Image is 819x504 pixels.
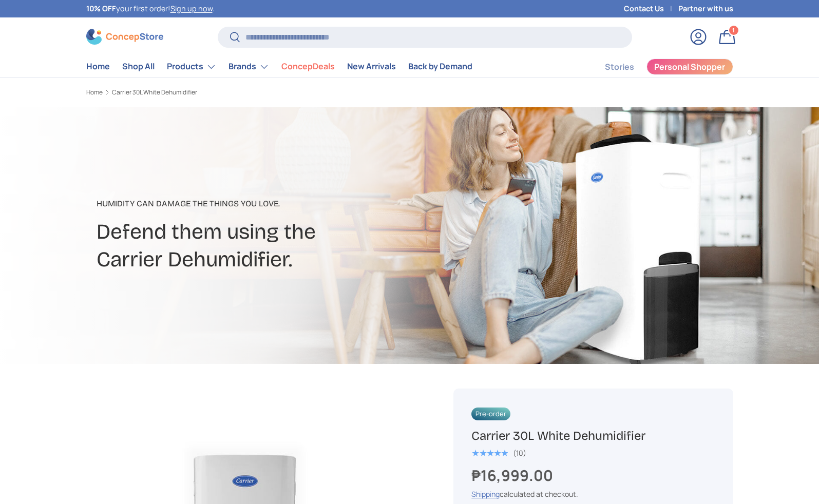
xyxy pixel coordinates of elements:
[408,56,472,76] a: Back by Demand
[513,449,526,457] div: (10)
[167,56,216,77] a: Products
[471,489,715,499] div: calculated at checkout.
[605,57,634,77] a: Stories
[471,447,526,458] a: 5.0 out of 5.0 stars (10)
[347,56,396,76] a: New Arrivals
[732,26,735,34] span: 1
[86,3,215,14] p: your first order! .
[222,56,275,77] summary: Brands
[161,56,222,77] summary: Products
[86,89,103,95] a: Home
[471,408,510,420] span: Pre-order
[228,56,269,77] a: Brands
[471,428,715,444] h1: Carrier 30L White Dehumidifier
[678,3,733,14] a: Partner with us
[624,3,678,14] a: Contact Us
[97,218,491,274] h2: Defend them using the Carrier Dehumidifier.
[122,56,155,76] a: Shop All
[281,56,335,76] a: ConcepDeals
[471,449,508,458] div: 5.0 out of 5.0 stars
[86,4,116,13] strong: 10% OFF
[86,29,163,45] img: ConcepStore
[471,448,508,458] span: ★★★★★
[86,88,429,97] nav: Breadcrumbs
[580,56,733,77] nav: Secondary
[170,4,213,13] a: Sign up now
[86,56,110,76] a: Home
[646,59,733,75] a: Personal Shopper
[471,465,556,486] strong: ₱16,999.00
[654,63,725,71] span: Personal Shopper
[471,489,500,499] a: Shipping
[97,198,491,210] p: Humidity can damage the things you love.
[86,56,472,77] nav: Primary
[112,89,197,95] a: Carrier 30L White Dehumidifier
